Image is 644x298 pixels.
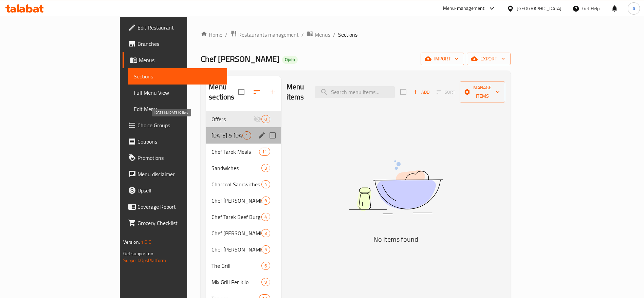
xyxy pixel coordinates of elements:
span: Chef Tarek Meals [211,148,259,156]
span: A [632,5,635,12]
a: Edit Menu [128,101,227,117]
span: Upsell [137,186,222,194]
button: export [467,53,511,65]
span: import [426,55,459,63]
span: Edit Restaurant [137,23,222,32]
li: / [301,31,304,39]
span: The Grill [211,262,261,270]
input: search [315,86,395,98]
a: Edit Restaurant [123,19,227,36]
div: items [261,164,270,172]
a: Menus [307,30,330,39]
div: Chef Tarek Fried Chicken Burger [211,229,261,237]
img: dish.svg [311,142,481,232]
a: Choice Groups [123,117,227,133]
button: Manage items [460,81,505,103]
span: Version: [123,238,140,246]
span: 9 [262,279,270,285]
div: items [261,213,270,221]
button: Add section [265,84,281,100]
a: Sections [128,68,227,85]
div: items [261,115,270,123]
span: Mix Grill Per Kilo [211,278,261,286]
span: Chef [PERSON_NAME] Chicken Burger [211,229,261,237]
span: 0 [262,116,270,123]
button: edit [257,130,267,141]
span: Menus [315,31,330,39]
div: Charcoal Sandwiches4 [206,176,281,192]
span: Add [412,88,430,96]
a: Support.OpsPlatform [123,256,166,265]
li: / [333,31,335,39]
span: 1 [243,132,251,139]
span: Restaurants management [238,31,299,39]
div: Chef Tarek Meals11 [206,144,281,160]
span: Promotions [137,154,222,162]
span: 4 [262,214,270,220]
div: items [261,180,270,188]
div: [GEOGRAPHIC_DATA] [517,5,562,12]
span: Coverage Report [137,203,222,211]
span: Offers [211,115,253,123]
span: Branches [137,40,222,48]
span: 3 [262,230,270,237]
span: 9 [262,198,270,204]
div: Open [282,56,298,64]
div: Chef [PERSON_NAME]5 [206,241,281,258]
span: [DATE] & [DATE] Offers [211,131,242,139]
span: Chef [PERSON_NAME] [201,51,279,67]
span: Open [282,57,298,62]
span: 1.0.0 [141,238,151,246]
span: Edit Menu [134,105,222,113]
div: items [259,148,270,156]
a: Grocery Checklist [123,215,227,231]
div: Offers0 [206,111,281,127]
span: Charcoal Sandwiches [211,180,261,188]
span: Sections [134,72,222,80]
button: import [421,53,464,65]
div: items [261,245,270,254]
span: Sort sections [249,84,265,100]
span: Select all sections [234,85,249,99]
div: items [242,131,251,139]
span: Select section first [432,87,460,97]
div: [DATE] & [DATE] Offers1edit [206,127,281,144]
a: Branches [123,36,227,52]
a: Menus [123,52,227,68]
div: Menu-management [443,4,485,13]
div: Chef Tarek Beef Burger4 [206,209,281,225]
span: Add item [410,87,432,97]
h2: Menu items [287,82,307,102]
span: Menus [139,56,222,64]
span: Sandwiches [211,164,261,172]
span: Chef [PERSON_NAME] [211,245,261,254]
div: items [261,278,270,286]
a: Restaurants management [230,30,299,39]
span: Grocery Checklist [137,219,222,227]
div: items [261,197,270,205]
a: Upsell [123,182,227,199]
div: Chef Tarek Beef Burger [211,213,261,221]
div: Chef [PERSON_NAME] Chicken Burger3 [206,225,281,241]
div: Sandwiches3 [206,160,281,176]
span: 4 [262,181,270,188]
div: items [261,229,270,237]
div: Chef Tarek Trays [211,245,261,254]
span: Sections [338,31,357,39]
span: Menu disclaimer [137,170,222,178]
span: Chef [PERSON_NAME] [211,197,261,205]
span: 6 [262,263,270,269]
div: Mix Grill Per Kilo9 [206,274,281,290]
span: Coupons [137,137,222,146]
div: Chef [PERSON_NAME]9 [206,192,281,209]
a: Full Menu View [128,85,227,101]
svg: Inactive section [253,115,261,123]
button: Add [410,87,432,97]
span: 5 [262,246,270,253]
div: items [261,262,270,270]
